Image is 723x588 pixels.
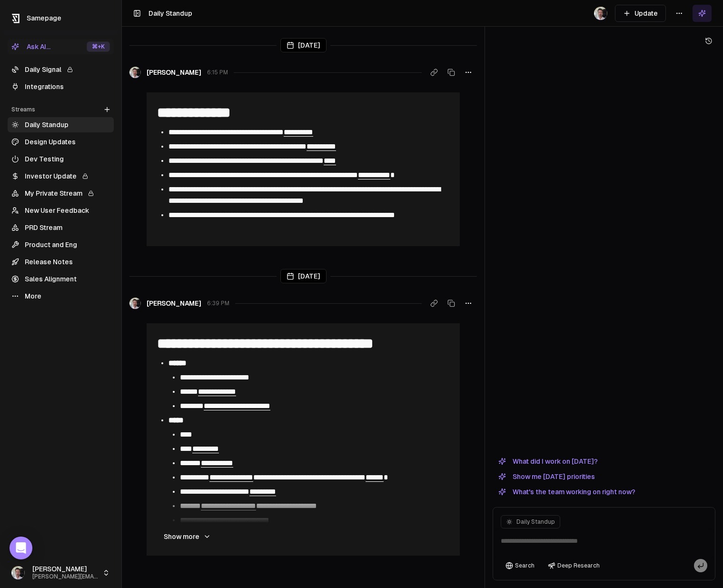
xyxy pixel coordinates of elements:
div: [DATE] [280,38,327,52]
a: My Private Stream [8,186,114,201]
img: _image [11,566,25,579]
span: [PERSON_NAME] [32,565,99,574]
span: [PERSON_NAME] [147,68,201,77]
a: New User Feedback [8,203,114,218]
span: 6:15 PM [207,69,228,76]
span: Daily Standup [149,10,192,17]
a: Investor Update [8,169,114,184]
img: _image [129,67,141,78]
span: [PERSON_NAME][EMAIL_ADDRESS] [32,573,99,580]
img: _image [594,7,607,20]
div: [DATE] [280,269,327,283]
button: What's the team working on right now? [493,486,641,498]
div: Streams [8,102,114,117]
div: Open Intercom Messenger [10,537,32,559]
button: Search [501,559,539,572]
div: Ask AI... [11,42,50,51]
button: Ask AI...⌘+K [8,39,114,54]
a: Sales Alignment [8,271,114,287]
a: Release Notes [8,254,114,269]
span: Daily Standup [516,518,555,526]
button: Update [615,5,666,22]
span: Samepage [27,14,61,22]
a: Design Updates [8,134,114,149]
a: More [8,289,114,304]
a: Integrations [8,79,114,94]
a: Dev Testing [8,151,114,167]
span: 6:39 PM [207,299,229,307]
img: _image [129,298,141,309]
a: Product and Eng [8,237,114,252]
a: Daily Signal [8,62,114,77]
div: ⌘ +K [87,41,110,52]
button: What did I work on [DATE]? [493,456,604,467]
button: Show me [DATE] priorities [493,471,601,482]
button: Show more [156,527,218,546]
span: [PERSON_NAME] [147,299,201,308]
button: Deep Research [543,559,604,572]
a: Daily Standup [8,117,114,132]
a: PRD Stream [8,220,114,235]
button: [PERSON_NAME][PERSON_NAME][EMAIL_ADDRESS] [8,561,114,584]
